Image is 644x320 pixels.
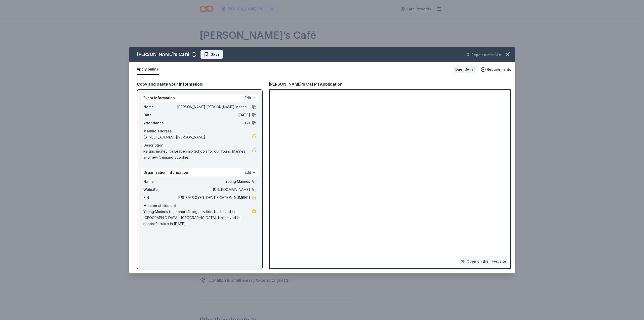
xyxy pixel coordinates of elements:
span: Young Marines is a nonprofit organization. It is based in [GEOGRAPHIC_DATA], [GEOGRAPHIC_DATA]. I... [143,209,252,227]
span: Date [143,112,177,118]
a: Open on their website [459,256,508,266]
div: Organization information [141,168,258,176]
span: [STREET_ADDRESS][PERSON_NAME] [143,134,252,140]
button: Save [200,50,223,59]
button: Report a mistake [465,52,501,58]
span: Save [211,51,220,57]
span: [URL][DOMAIN_NAME] [177,187,250,193]
span: Name [143,179,177,185]
span: Attendance [143,120,177,126]
button: Edit [245,169,251,175]
span: 150 [177,120,250,126]
div: Mission statement [143,203,256,209]
div: Mailing address [143,128,256,134]
div: Description [143,142,256,148]
span: Requirements [487,66,511,73]
button: Apply online [137,64,159,75]
div: Event information [141,94,258,102]
button: Edit [245,95,251,101]
span: Website [143,187,177,193]
span: [US_EMPLOYER_IDENTIFICATION_NUMBER] [177,195,250,201]
div: Due [DATE] [453,66,477,73]
span: [PERSON_NAME] [PERSON_NAME] Marines Bingo [177,104,250,110]
div: [PERSON_NAME]’s Café [137,50,189,58]
div: Copy and paste your information: [137,81,263,87]
span: EIN [143,195,177,201]
span: Young Marines [177,179,250,185]
div: [PERSON_NAME]’s Café's Application [269,81,342,87]
span: Raising money for Leadership Schools for our Young Marines and new Camping Supplies [143,148,252,160]
button: Requirements [481,66,511,73]
span: [DATE] [177,112,250,118]
span: Name [143,104,177,110]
